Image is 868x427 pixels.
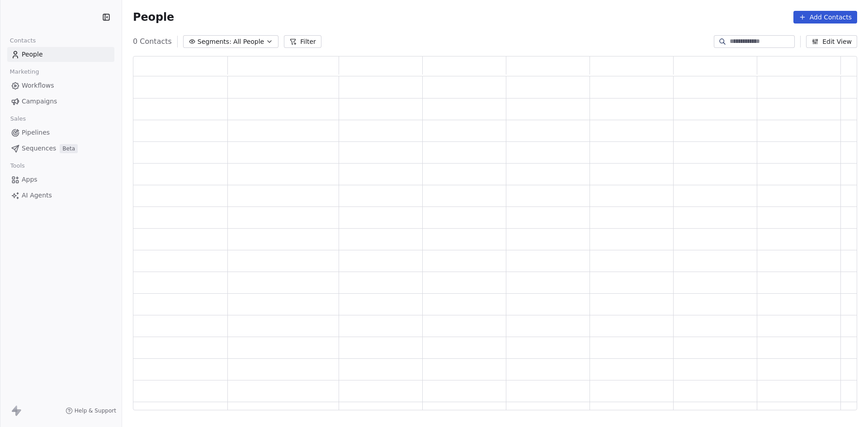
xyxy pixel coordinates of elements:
[7,172,114,187] a: Apps
[6,34,40,47] span: Contacts
[22,50,43,59] span: People
[22,175,38,184] span: Apps
[133,10,174,24] span: People
[7,141,114,156] a: SequencesBeta
[7,47,114,62] a: People
[6,65,43,79] span: Marketing
[793,11,857,23] button: Add Contacts
[7,125,114,140] a: Pipelines
[198,37,231,47] span: Segments:
[22,97,57,106] span: Campaigns
[66,407,116,414] a: Help & Support
[6,112,30,126] span: Sales
[7,94,114,109] a: Campaigns
[7,188,114,203] a: AI Agents
[233,37,264,47] span: All People
[7,78,114,93] a: Workflows
[22,144,56,153] span: Sequences
[806,35,857,48] button: Edit View
[75,407,116,414] span: Help & Support
[284,35,321,48] button: Filter
[22,191,52,200] span: AI Agents
[60,144,78,153] span: Beta
[22,81,54,90] span: Workflows
[6,159,28,173] span: Tools
[133,36,172,47] span: 0 Contacts
[22,128,50,137] span: Pipelines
